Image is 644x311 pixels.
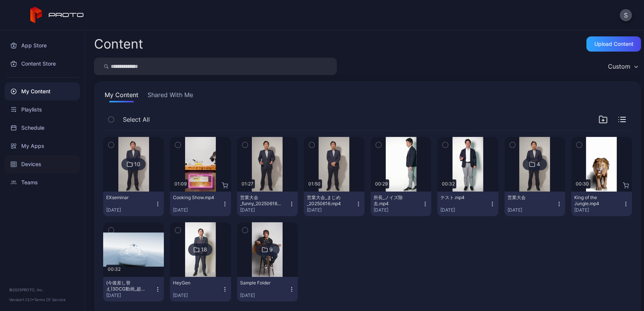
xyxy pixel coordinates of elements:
button: 営業大会_まじめ_20250616.mp4[DATE] [304,192,364,216]
div: [DATE] [374,207,422,213]
button: 所長_ノイズ除去.mp4[DATE] [371,192,431,216]
div: 所長_ノイズ除去.mp4 [374,195,415,207]
div: © 2025 PROTO, Inc. [9,287,75,293]
div: [DATE] [574,207,623,213]
a: Playlists [5,101,80,119]
span: Version 1.13.1 • [9,297,34,302]
button: Custom [604,58,641,75]
button: S [620,9,632,21]
button: King of the Jungle.mp4[DATE] [571,192,632,216]
div: 18 [201,246,207,253]
a: App Store [5,36,80,55]
div: Content [94,38,143,50]
button: My Content [103,90,140,102]
button: HeyGen[DATE] [170,277,231,302]
button: Upload Content [586,36,641,52]
a: My Content [5,82,80,101]
a: Teams [5,173,80,192]
a: Devices [5,155,80,173]
div: 営業大会 [507,195,549,201]
div: [DATE] [507,207,556,213]
div: テスト.mp4 [440,195,482,201]
button: (今後差し替え)3DCG動画_超電導リニアL0系_JTA社名ロゴあり.mp4[DATE] [103,277,164,302]
div: HeyGen [173,280,215,286]
div: 9 [269,246,273,253]
button: Cooking Show.mp4[DATE] [170,192,231,216]
a: Content Store [5,55,80,73]
div: Custom [608,63,630,70]
div: [DATE] [106,207,155,213]
a: My Apps [5,137,80,155]
button: 営業大会_funny_20250616.mp4[DATE] [237,192,298,216]
div: [DATE] [307,207,355,213]
div: [DATE] [240,292,289,298]
button: 営業大会[DATE] [504,192,565,216]
button: Sample Folder[DATE] [237,277,298,302]
div: [DATE] [106,292,155,298]
span: Select All [123,115,150,124]
div: Upload Content [594,41,633,47]
button: Shared With Me [146,90,195,102]
div: EXseminar [106,195,148,201]
div: [DATE] [173,292,221,298]
div: Sample Folder [240,280,282,286]
button: EXseminar[DATE] [103,192,164,216]
div: 10 [134,161,140,168]
div: [DATE] [173,207,221,213]
div: 4 [537,161,540,168]
a: Terms Of Service [34,297,66,302]
button: テスト.mp4[DATE] [437,192,498,216]
div: 営業大会_まじめ_20250616.mp4 [307,195,349,207]
a: Schedule [5,119,80,137]
div: Cooking Show.mp4 [173,195,215,201]
div: King of the Jungle.mp4 [574,195,616,207]
div: (今後差し替え)3DCG動画_超電導リニアL0系_JTA社名ロゴあり.mp4 [106,280,148,292]
div: [DATE] [240,207,289,213]
div: 営業大会_funny_20250616.mp4 [240,195,282,207]
div: [DATE] [440,207,489,213]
